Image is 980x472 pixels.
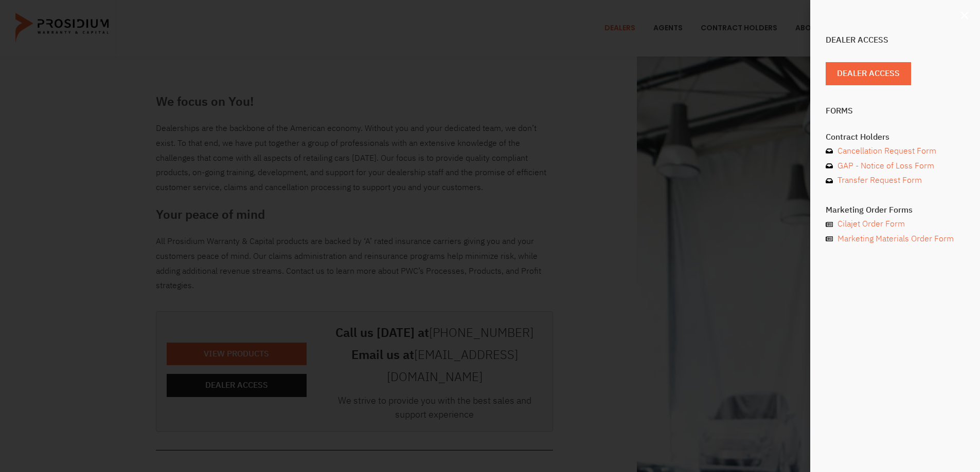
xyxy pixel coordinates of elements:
[835,217,905,232] span: Cilajet Order Form
[835,173,922,188] span: Transfer Request Form
[826,144,965,159] a: Cancellation Request Form
[835,232,954,247] span: Marketing Materials Order Form
[826,206,965,214] h4: Marketing Order Forms
[826,159,965,174] a: GAP - Notice of Loss Form
[835,159,934,174] span: GAP - Notice of Loss Form
[826,173,965,188] a: Transfer Request Form
[826,217,965,232] a: Cilajet Order Form
[826,133,965,141] h4: Contract Holders
[826,36,965,44] h4: Dealer Access
[199,1,231,9] span: Last Name
[826,62,911,85] a: Dealer Access
[835,144,936,159] span: Cancellation Request Form
[826,232,965,247] a: Marketing Materials Order Form
[837,66,900,81] span: Dealer Access
[826,107,965,115] h4: Forms
[959,10,970,21] a: Close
